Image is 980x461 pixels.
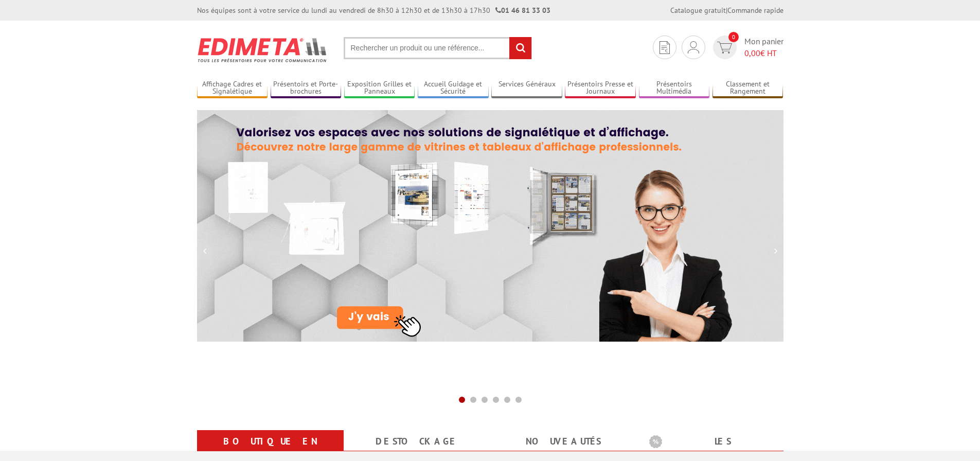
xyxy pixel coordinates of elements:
span: € HT [744,47,783,59]
span: Mon panier [744,36,783,59]
a: Accueil Guidage et Sécurité [418,80,489,97]
div: Nos équipes sont à votre service du lundi au vendredi de 8h30 à 12h30 et de 13h30 à 17h30 [197,5,550,15]
a: Présentoirs et Porte-brochures [271,80,342,97]
a: Services Généraux [491,80,562,97]
a: devis rapide 0 Mon panier 0,00€ HT [710,36,783,59]
a: Commande rapide [727,6,783,15]
span: 0,00 [744,48,760,58]
img: Présentoir, panneau, stand - Edimeta - PLV, affichage, mobilier bureau, entreprise [197,31,328,69]
a: Présentoirs Presse et Journaux [565,80,636,97]
img: devis rapide [688,41,699,54]
a: Affichage Cadres et Signalétique [197,80,268,97]
a: Présentoirs Multimédia [639,80,710,97]
a: Catalogue gratuit [670,6,726,15]
a: Classement et Rangement [712,80,783,97]
input: rechercher [509,37,531,59]
b: Les promotions [649,432,778,453]
strong: 01 46 81 33 03 [495,6,550,15]
input: Rechercher un produit ou une référence... [344,37,532,59]
div: | [670,5,783,15]
img: devis rapide [660,41,670,54]
a: Destockage [356,432,478,451]
img: devis rapide [717,42,732,54]
a: nouveautés [503,432,625,451]
span: 0 [728,32,739,42]
a: Exposition Grilles et Panneaux [344,80,415,97]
